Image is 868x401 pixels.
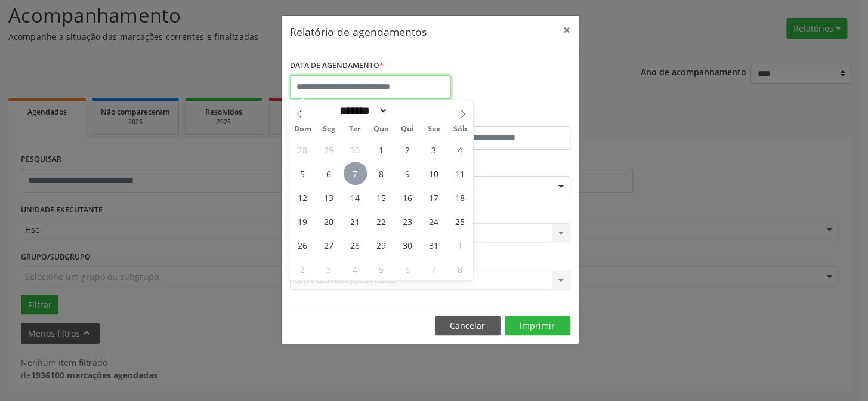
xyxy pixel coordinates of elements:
[344,162,367,185] span: Outubro 7, 2025
[291,162,314,185] span: Outubro 5, 2025
[370,138,393,161] span: Outubro 1, 2025
[447,125,473,133] span: Sáb
[317,257,341,280] span: Novembro 3, 2025
[317,162,341,185] span: Outubro 6, 2025
[422,209,445,233] span: Outubro 24, 2025
[422,233,445,257] span: Outubro 31, 2025
[448,233,471,257] span: Novembro 1, 2025
[344,209,367,233] span: Outubro 21, 2025
[448,209,471,233] span: Outubro 25, 2025
[290,24,427,39] h5: Relatório de agendamentos
[505,316,570,336] button: Imprimir
[370,162,393,185] span: Outubro 8, 2025
[335,104,388,117] select: Month
[317,209,341,233] span: Outubro 20, 2025
[344,138,367,161] span: Setembro 30, 2025
[344,233,367,257] span: Outubro 28, 2025
[396,257,419,280] span: Novembro 6, 2025
[317,233,341,257] span: Outubro 27, 2025
[368,125,394,133] span: Qua
[422,257,445,280] span: Novembro 7, 2025
[448,162,471,185] span: Outubro 11, 2025
[448,186,471,209] span: Outubro 18, 2025
[344,186,367,209] span: Outubro 14, 2025
[290,57,384,75] label: DATA DE AGENDAMENTO
[422,162,445,185] span: Outubro 10, 2025
[422,138,445,161] span: Outubro 3, 2025
[289,125,316,133] span: Dom
[291,233,314,257] span: Outubro 26, 2025
[370,186,393,209] span: Outubro 15, 2025
[435,316,501,336] button: Cancelar
[396,138,419,161] span: Outubro 2, 2025
[388,104,427,117] input: Year
[316,125,342,133] span: Seg
[370,209,393,233] span: Outubro 22, 2025
[317,186,341,209] span: Outubro 13, 2025
[396,186,419,209] span: Outubro 16, 2025
[370,257,393,280] span: Novembro 5, 2025
[291,138,314,161] span: Setembro 28, 2025
[422,186,445,209] span: Outubro 17, 2025
[433,107,570,126] label: ATÉ
[370,233,393,257] span: Outubro 29, 2025
[448,138,471,161] span: Outubro 4, 2025
[396,162,419,185] span: Outubro 9, 2025
[421,125,447,133] span: Sex
[448,257,471,280] span: Novembro 8, 2025
[291,257,314,280] span: Novembro 2, 2025
[396,233,419,257] span: Outubro 30, 2025
[555,16,579,45] button: Close
[344,257,367,280] span: Novembro 4, 2025
[342,125,368,133] span: Ter
[394,125,421,133] span: Qui
[317,138,341,161] span: Setembro 29, 2025
[291,186,314,209] span: Outubro 12, 2025
[396,209,419,233] span: Outubro 23, 2025
[291,209,314,233] span: Outubro 19, 2025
